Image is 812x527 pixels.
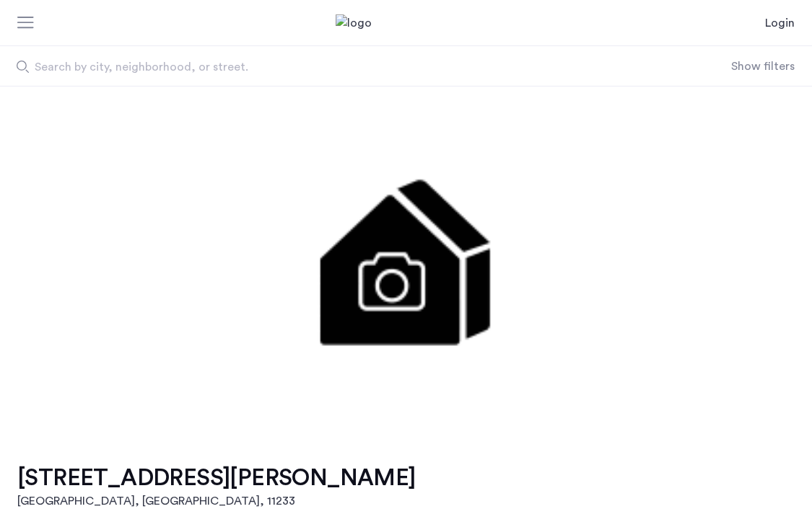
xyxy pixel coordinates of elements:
[17,492,416,510] h2: [GEOGRAPHIC_DATA], [GEOGRAPHIC_DATA] , 11233
[731,58,795,75] button: Show or hide filters
[147,87,666,429] img: 2.gif
[336,14,477,32] img: logo
[765,14,795,32] a: Login
[17,464,416,492] h1: [STREET_ADDRESS][PERSON_NAME]
[336,14,477,32] a: Cazamio Logo
[35,58,619,76] span: Search by city, neighborhood, or street.
[17,464,416,510] a: [STREET_ADDRESS][PERSON_NAME][GEOGRAPHIC_DATA], [GEOGRAPHIC_DATA], 11233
